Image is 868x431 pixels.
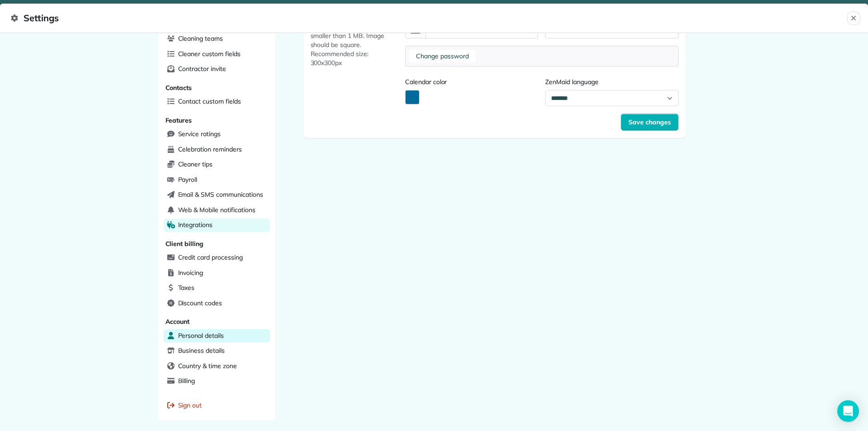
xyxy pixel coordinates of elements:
a: Taxes [164,281,270,295]
a: Integrations [164,218,270,232]
a: Billing [164,374,270,388]
span: Cleaning teams [178,34,223,43]
a: Invoicing [164,266,270,280]
button: Save changes [621,114,679,131]
span: Web & Mobile notifications [178,205,255,214]
span: Invoicing [178,268,203,277]
a: Contact custom fields [164,95,270,109]
span: Celebration reminders [178,145,242,154]
a: Sign out [164,399,270,412]
a: Service ratings [164,128,270,141]
a: Discount codes [164,297,270,310]
a: Personal details [164,329,270,343]
a: Payroll [164,173,270,187]
span: Features [165,116,192,124]
span: Business details [178,346,225,355]
span: Country & time zone [178,361,237,370]
span: Integrations [178,220,213,229]
span: Account [165,317,190,326]
a: Web & Mobile notifications [164,204,270,217]
span: Sign out [178,401,202,410]
div: Open Intercom Messenger [837,400,859,422]
button: Change password [409,50,476,62]
a: Business details [164,344,270,358]
a: Cleaner tips [164,158,270,171]
span: Contractor invite [178,64,226,73]
span: Contacts [165,84,192,92]
span: Payroll [178,175,198,184]
span: Service ratings [178,129,221,138]
a: Email & SMS communications [164,188,270,202]
button: Close [847,11,861,25]
span: Email & SMS communications [178,190,263,199]
span: Client billing [165,240,203,248]
span: Taxes [178,283,195,292]
span: Credit card processing [178,253,243,262]
span: Settings [11,11,847,25]
a: Credit card processing [164,251,270,265]
a: Contractor invite [164,62,270,76]
span: Cleaner tips [178,160,213,169]
span: Uploaded images must be smaller than 1 MB. Image should be square. Recommended size: 300x300px [311,22,402,67]
span: Save changes [628,118,671,127]
a: Celebration reminders [164,143,270,156]
a: Country & time zone [164,360,270,373]
a: Cleaning teams [164,32,270,46]
span: Personal details [178,331,224,340]
label: Calendar color [405,77,538,86]
span: Cleaner custom fields [178,49,241,58]
span: Contact custom fields [178,97,241,106]
label: ZenMaid language [545,77,678,86]
span: Billing [178,376,195,385]
span: Discount codes [178,298,222,308]
a: Cleaner custom fields [164,47,270,61]
button: Activate Color Picker [405,90,420,104]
